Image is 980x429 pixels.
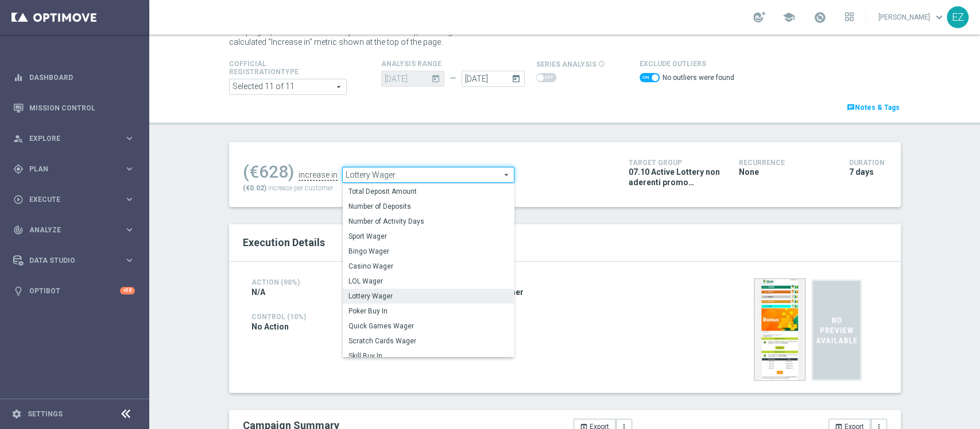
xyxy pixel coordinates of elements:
div: Optibot [13,275,135,306]
span: 7 days [849,167,874,177]
h4: Control (10%) [251,313,664,321]
h4: Duration [849,159,887,167]
span: Poker Buy In [348,307,508,316]
span: Execution Details [243,236,325,248]
span: Number of Activity Days [348,217,508,226]
span: Bingo Wager [348,247,508,256]
span: school [783,11,795,24]
i: gps_fixed [13,164,24,174]
img: noPreview.svg [811,278,862,382]
div: Execute [13,194,124,205]
i: keyboard_arrow_right [124,224,135,235]
div: Mission Control [13,93,135,123]
button: Mission Control [13,104,135,113]
i: play_circle_outline [13,194,24,205]
i: keyboard_arrow_right [124,133,135,144]
div: Data Studio [13,255,124,266]
div: +10 [120,287,135,294]
div: Dashboard [13,62,135,93]
h4: analysis range [381,60,536,68]
div: — [444,74,462,83]
div: (€628) [243,162,294,182]
span: Quick Games Wager [348,321,508,331]
span: N/A [251,287,265,297]
i: info_outline [598,60,605,67]
h4: Action (90%) [251,278,342,286]
span: Sport Wager [348,232,508,241]
span: Number of Deposits [348,202,508,211]
a: chatNotes & Tags [846,101,901,114]
span: Analyze [29,227,124,233]
i: keyboard_arrow_right [124,194,135,205]
h4: Recurrence [739,159,832,167]
span: None [739,167,759,177]
a: Dashboard [29,62,135,93]
span: Total Deposit Amount [348,187,508,196]
button: equalizer Dashboard [13,73,135,82]
span: Data Studio [29,257,124,264]
button: lightbulb Optibot +10 [13,286,135,296]
button: Data Studio keyboard_arrow_right [13,256,135,265]
i: equalizer [13,72,24,83]
a: [PERSON_NAME]keyboard_arrow_down [877,9,947,26]
span: Skill Buy In [348,351,508,361]
span: No Action [251,321,289,332]
a: Optibot [29,275,120,306]
img: 36775.jpeg [754,278,805,381]
span: Lottery Wager [348,292,508,301]
span: Casino Wager [348,262,508,271]
div: Analyze [13,225,124,235]
h4: Exclude Outliers [640,60,734,68]
i: keyboard_arrow_right [124,255,135,266]
div: Explore [13,133,124,144]
span: Explore [29,135,124,142]
span: Expert Online Expert Retail Master Online Master Retail Other and 6 more [230,79,346,94]
div: increase in [299,170,338,181]
div: EZ [947,6,969,28]
i: settings [11,409,22,419]
a: Settings [28,411,63,417]
label: No outliers were found [663,73,734,83]
button: track_changes Analyze keyboard_arrow_right [13,225,135,235]
a: Mission Control [29,93,135,123]
i: keyboard_arrow_right [124,163,135,174]
i: lightbulb [13,286,24,296]
span: keyboard_arrow_down [933,11,946,24]
span: Execute [29,196,124,203]
i: track_changes [13,225,24,235]
span: series analysis [536,60,596,68]
button: gps_fixed Plan keyboard_arrow_right [13,164,135,174]
span: LOL Wager [348,277,508,286]
i: today [512,71,525,83]
span: 07.10 Active Lottery non aderenti promo settembre_marginalità>0 [629,167,722,187]
i: today [431,71,444,83]
span: increase per customer [268,184,333,192]
span: (€0.02) [243,184,266,192]
button: person_search Explore keyboard_arrow_right [13,134,135,143]
span: Scratch Cards Wager [348,336,508,346]
i: chat [847,104,855,112]
span: Plan [29,166,124,173]
h4: Cofficial Registrationtype [229,60,327,76]
i: person_search [13,133,24,144]
button: play_circle_outline Execute keyboard_arrow_right [13,195,135,204]
h4: Target Group [629,159,722,167]
input: Select Date [462,71,525,87]
div: Plan [13,164,124,174]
